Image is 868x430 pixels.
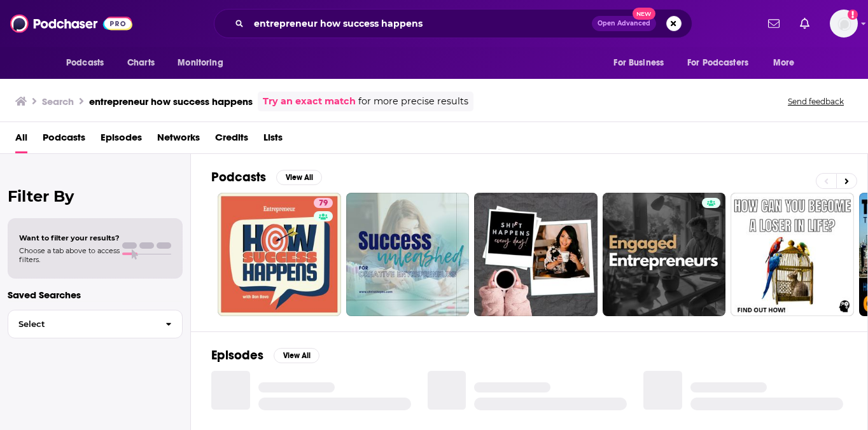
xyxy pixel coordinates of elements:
[605,51,680,75] button: open menu
[42,95,74,107] h3: Search
[795,13,815,34] a: Show notifications dropdown
[15,127,27,153] a: All
[178,54,223,72] span: Monitoring
[687,54,748,72] span: For Podcasters
[848,10,858,20] svg: Add a profile image
[263,127,283,153] a: Lists
[218,193,341,316] a: 79
[169,51,239,75] button: open menu
[274,348,319,363] button: View All
[679,51,767,75] button: open menu
[773,54,795,72] span: More
[19,233,120,242] span: Want to filter your results?
[119,51,162,75] a: Charts
[8,187,183,205] h2: Filter By
[214,9,692,38] div: Search podcasts, credits, & more...
[249,13,592,34] input: Search podcasts, credits, & more...
[276,170,322,185] button: View All
[101,127,142,153] a: Episodes
[211,169,322,185] a: PodcastsView All
[8,310,183,338] button: Select
[57,51,120,75] button: open menu
[598,20,650,27] span: Open Advanced
[19,246,120,264] span: Choose a tab above to access filters.
[8,320,155,328] span: Select
[830,10,858,38] img: User Profile
[314,198,333,208] a: 79
[10,11,132,36] img: Podchaser - Follow, Share and Rate Podcasts
[211,347,319,363] a: EpisodesView All
[830,10,858,38] button: Show profile menu
[358,94,468,109] span: for more precise results
[784,96,848,107] button: Send feedback
[211,347,263,363] h2: Episodes
[319,197,328,210] span: 79
[215,127,248,153] a: Credits
[43,127,85,153] a: Podcasts
[613,54,664,72] span: For Business
[157,127,200,153] a: Networks
[830,10,858,38] span: Logged in as AutumnKatie
[89,95,253,107] h3: entrepreneur how success happens
[633,8,655,20] span: New
[263,94,356,109] a: Try an exact match
[592,16,656,31] button: Open AdvancedNew
[211,169,266,185] h2: Podcasts
[127,54,155,72] span: Charts
[66,54,104,72] span: Podcasts
[763,13,785,34] a: Show notifications dropdown
[8,289,183,301] p: Saved Searches
[764,51,811,75] button: open menu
